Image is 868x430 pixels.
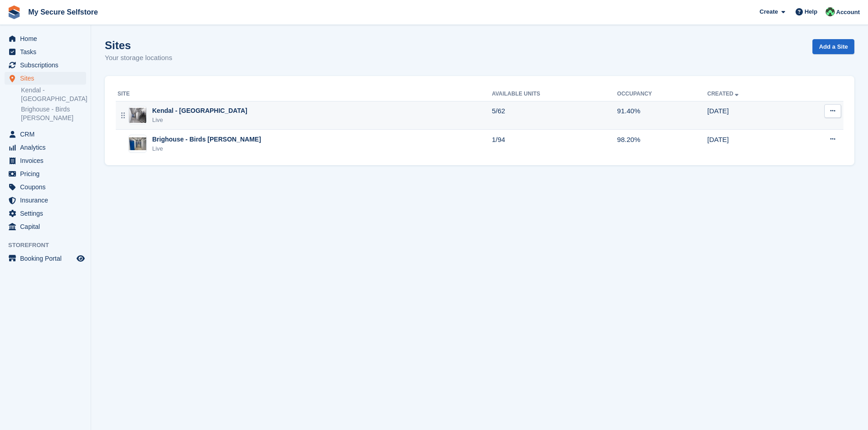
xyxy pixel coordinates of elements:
[5,252,86,265] a: menu
[116,87,492,101] th: Site
[129,137,146,151] img: Image of Brighouse - Birds Royd Lane site
[20,72,75,85] span: Sites
[5,194,86,207] a: menu
[105,53,172,63] p: Your storage locations
[20,128,75,141] span: CRM
[836,8,860,17] span: Account
[20,194,75,207] span: Insurance
[152,116,247,125] div: Live
[20,154,75,167] span: Invoices
[805,7,817,16] span: Help
[707,91,740,97] a: Created
[5,207,86,220] a: menu
[21,105,86,122] a: Brighouse - Birds [PERSON_NAME]
[8,241,91,250] span: Storefront
[20,167,75,180] span: Pricing
[5,128,86,141] a: menu
[20,46,75,58] span: Tasks
[20,141,75,154] span: Analytics
[20,220,75,233] span: Capital
[760,7,778,16] span: Create
[7,5,21,19] img: stora-icon-8386f47178a22dfd0bd8f6a31ec36ba5ce8667c1dd55bd0f319d3a0aa187defe.svg
[617,87,707,101] th: Occupancy
[75,253,86,264] a: Preview store
[5,220,86,233] a: menu
[492,87,617,101] th: Available Units
[105,39,172,51] h1: Sites
[20,207,75,220] span: Settings
[617,101,707,130] td: 91.40%
[5,59,86,71] a: menu
[5,32,86,45] a: menu
[812,39,854,54] a: Add a Site
[492,130,617,158] td: 1/94
[20,181,75,193] span: Coupons
[707,130,793,158] td: [DATE]
[129,108,146,123] img: Image of Kendal - Mintsfeet Road South site
[20,252,75,265] span: Booking Portal
[21,86,86,103] a: Kendal - [GEOGRAPHIC_DATA]
[826,7,835,16] img: Greg Allsopp
[5,167,86,180] a: menu
[5,154,86,167] a: menu
[20,32,75,45] span: Home
[152,106,247,116] div: Kendal - [GEOGRAPHIC_DATA]
[152,135,261,144] div: Brighouse - Birds [PERSON_NAME]
[617,130,707,158] td: 98.20%
[5,141,86,154] a: menu
[152,144,261,153] div: Live
[5,72,86,85] a: menu
[5,181,86,193] a: menu
[492,101,617,130] td: 5/62
[20,59,75,71] span: Subscriptions
[25,5,102,20] a: My Secure Selfstore
[707,101,793,130] td: [DATE]
[5,46,86,58] a: menu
